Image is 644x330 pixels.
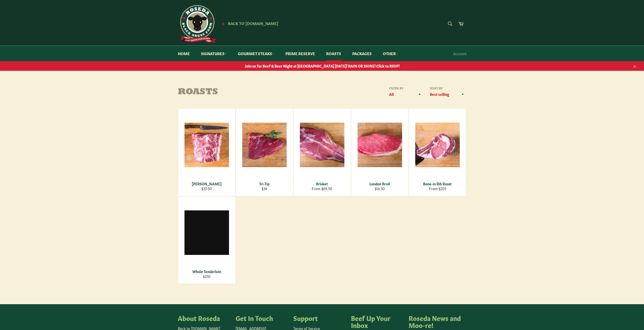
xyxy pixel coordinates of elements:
a: Bone-in Rib Roast Bone-in Rib Roast From $205 [409,108,466,196]
h1: Roasts [178,87,322,97]
div: $230 [181,274,232,279]
a: Home [173,46,195,61]
a: Whole Tenderloin Whole Tenderloin $230 [178,196,236,284]
div: From $69.50 [297,186,347,191]
a: Account [451,46,469,61]
div: From $205 [412,186,463,191]
a: Brisket Brisket From $69.50 [293,108,351,196]
img: Brisket [300,123,344,167]
img: London Broil [358,123,402,167]
a: Other [378,46,403,61]
a: Chuck Roast [PERSON_NAME] $33.50 [178,108,236,196]
h4: Support [293,314,346,321]
label: Filter by [387,86,423,90]
a: Tri-Tip Tri-Tip $34 [236,108,293,196]
label: Sort by [428,86,466,90]
a: Packages [347,46,377,61]
a: Roasts [321,46,346,61]
div: $33.50 [181,186,232,191]
div: $34 [239,186,290,191]
img: Bone-in Rib Roast [415,123,460,167]
a: Signatures [196,46,232,61]
a: Prime Reserve [280,46,320,61]
div: [PERSON_NAME] [181,181,232,186]
span: ★ [222,21,225,26]
img: Roseda Beef [178,5,216,43]
img: Tri-Tip [242,123,287,167]
div: Brisket [297,181,347,186]
a: London Broil London Broil $14.50 [351,108,409,196]
h4: Beef Up Your Inbox [351,314,404,328]
h4: About Roseda [178,314,231,321]
div: $14.50 [354,186,405,191]
a: Gourmet Steaks [233,46,279,61]
div: Whole Tenderloin [181,269,232,274]
h4: Roseda News and Moo-re! [409,314,461,328]
img: Chuck Roast [184,123,229,167]
div: Bone-in Rib Roast [412,181,463,186]
a: ★ Back to [DOMAIN_NAME] [219,21,278,26]
h4: Get In Touch [236,314,288,321]
span: Back to [DOMAIN_NAME] [228,20,278,26]
div: London Broil [354,181,405,186]
div: Tri-Tip [239,181,290,186]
